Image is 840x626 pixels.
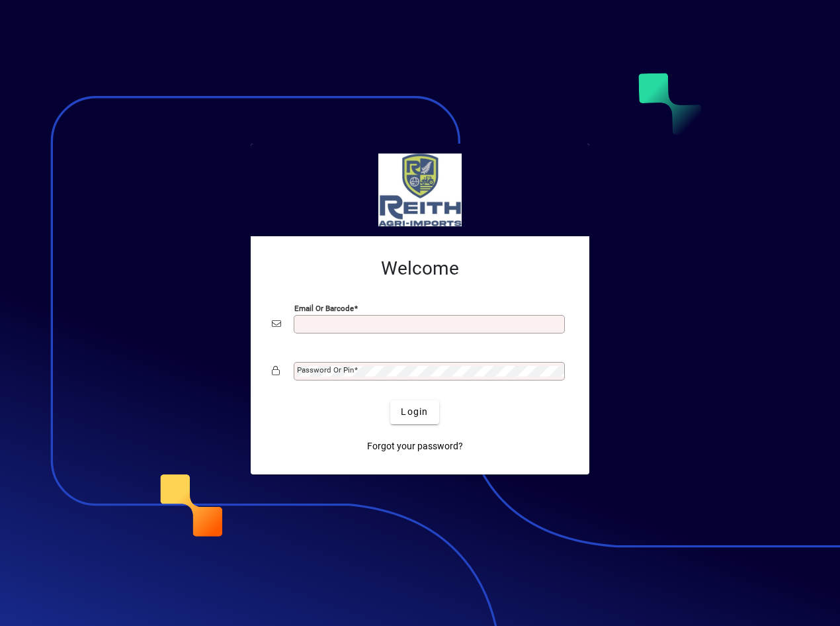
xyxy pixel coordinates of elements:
a: Forgot your password? [362,435,468,459]
span: Login [401,405,428,419]
mat-label: Email or Barcode [294,303,354,312]
span: Forgot your password? [367,439,463,453]
button: Login [390,400,439,424]
h2: Welcome [272,257,568,280]
mat-label: Password or Pin [297,365,354,375]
